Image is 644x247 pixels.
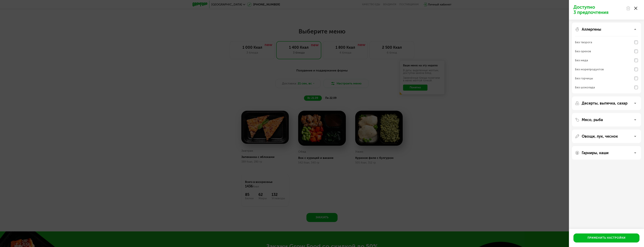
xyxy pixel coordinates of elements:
[573,233,639,242] button: Применить настройки
[575,49,591,54] div: Без орехов
[575,58,588,63] div: Без меда
[588,236,626,240] div: Применить настройки
[573,5,624,15] p: Доступно 3 предпочтения
[575,40,592,45] div: Без творога
[575,67,604,72] div: Без морепродуктов
[582,117,603,122] p: Мясо, рыба
[582,101,627,105] p: Десерты, выпечка, сахар
[575,76,593,81] div: Без горчицы
[575,85,595,90] div: Без шоколада
[582,151,609,155] p: Гарниры, каши
[582,134,618,139] p: Овощи, лук, чеснок
[582,27,601,32] p: Аллергены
